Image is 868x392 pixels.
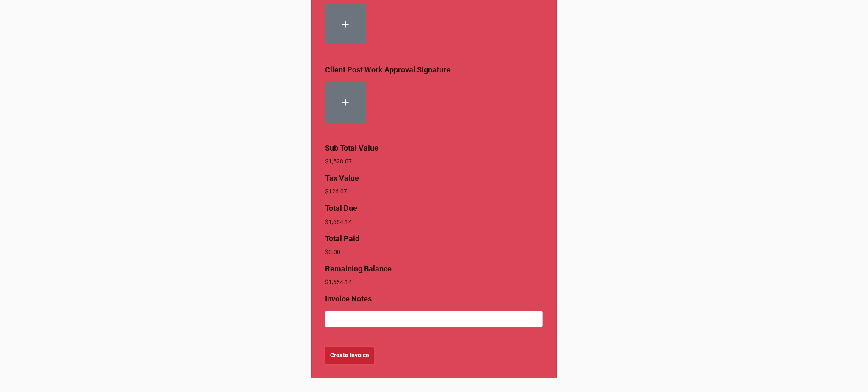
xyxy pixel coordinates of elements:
[325,234,359,243] b: Total Paid
[325,64,451,76] label: Client Post Work Approval Signature
[325,248,543,256] p: $0.00
[325,278,543,286] p: $1,654.14
[325,264,392,273] b: Remaining Balance
[325,187,543,196] p: $126.07
[325,157,543,166] p: $1,528.07
[325,218,543,226] p: $1,654.14
[325,347,374,364] button: Create Invoice
[325,293,372,305] label: Invoice Notes
[325,144,378,152] b: Sub Total Value
[330,351,369,360] b: Create Invoice
[325,204,357,213] b: Total Due
[325,174,359,182] b: Tax Value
